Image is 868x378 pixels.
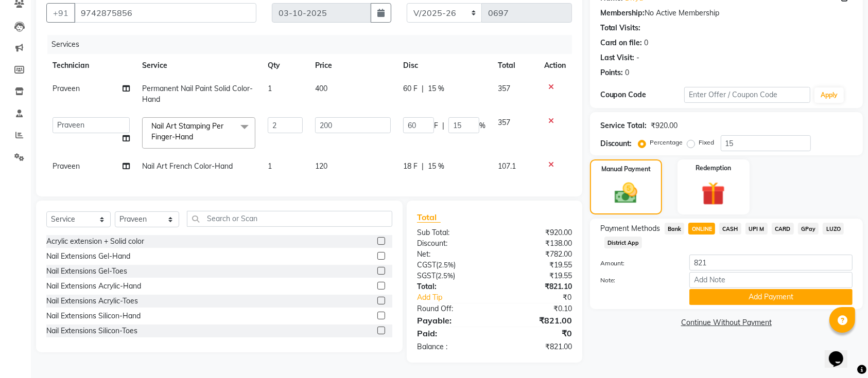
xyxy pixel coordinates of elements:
[417,260,436,269] span: CGST
[397,54,492,77] th: Disc
[409,249,494,260] div: Net:
[494,271,579,281] div: ₹19.55
[417,271,436,280] span: SGST
[689,289,853,305] button: Add Payment
[600,138,632,149] div: Discount:
[409,292,509,303] a: Add Tip
[46,281,141,292] div: Nail Extensions Acrylic-Hand
[688,223,715,235] span: ONLINE
[53,84,80,93] span: Praveen
[315,161,327,171] span: 120
[600,8,645,19] div: Membership:
[494,260,579,271] div: ₹19.55
[699,138,715,147] label: Fixed
[600,223,661,234] span: Payment Methods
[694,179,733,208] img: _gift.svg
[136,54,262,77] th: Service
[825,337,858,368] iframe: chat widget
[689,255,853,271] input: Amount
[684,87,810,103] input: Enter Offer / Coupon Code
[600,38,643,48] div: Card on file:
[422,161,424,172] span: |
[46,266,127,277] div: Nail Extensions Gel-Toes
[417,212,441,223] span: Total
[600,89,684,100] div: Coupon Code
[409,238,494,249] div: Discount:
[409,227,494,238] div: Sub Total:
[645,38,649,48] div: 0
[745,223,768,235] span: UPI M
[438,272,453,280] span: 2.5%
[665,223,685,235] span: Bank
[772,223,794,235] span: CARD
[823,223,844,235] span: LUZO
[187,211,392,227] input: Search or Scan
[798,223,819,235] span: GPay
[494,281,579,292] div: ₹821.10
[403,83,418,94] span: 60 F
[309,54,397,77] th: Price
[409,260,494,271] div: ( )
[409,327,494,339] div: Paid:
[538,54,572,77] th: Action
[438,261,454,269] span: 2.5%
[494,227,579,238] div: ₹920.00
[492,54,538,77] th: Total
[600,67,623,78] div: Points:
[46,326,137,336] div: Nail Extensions Silicon-Toes
[498,118,510,127] span: 357
[592,317,861,328] a: Continue Without Payment
[814,87,844,103] button: Apply
[315,84,327,93] span: 400
[46,54,136,77] th: Technician
[142,84,253,104] span: Permanent Nail Paint Solid Color-Hand
[600,23,641,33] div: Total Visits:
[626,67,630,78] div: 0
[637,52,640,63] div: -
[651,120,678,131] div: ₹920.00
[719,223,741,235] span: CASH
[494,303,579,314] div: ₹0.10
[46,236,144,247] div: Acrylic extension + Solid color
[600,120,647,131] div: Service Total:
[442,120,444,131] span: |
[409,271,494,281] div: ( )
[498,161,516,171] span: 107.1
[142,161,233,171] span: Nail Art French Color-Hand
[268,161,272,171] span: 1
[46,3,75,23] button: +91
[46,251,130,262] div: Nail Extensions Gel-Hand
[409,303,494,314] div: Round Off:
[74,3,256,23] input: Search by Name/Mobile/Email/Code
[604,237,643,248] span: District App
[600,52,635,63] div: Last Visit:
[494,314,579,327] div: ₹821.00
[422,83,424,94] span: |
[601,165,651,174] label: Manual Payment
[428,161,444,172] span: 15 %
[494,238,579,249] div: ₹138.00
[268,84,272,93] span: 1
[593,259,682,268] label: Amount:
[494,341,579,352] div: ₹821.00
[689,272,853,288] input: Add Note
[409,314,494,327] div: Payable:
[600,8,853,19] div: No Active Membership
[409,341,494,352] div: Balance :
[262,54,309,77] th: Qty
[151,121,223,141] span: Nail Art Stamping Per Finger-Hand
[403,161,418,172] span: 18 F
[428,83,444,94] span: 15 %
[494,249,579,260] div: ₹782.00
[509,292,580,303] div: ₹0
[409,281,494,292] div: Total:
[47,35,580,54] div: Services
[46,296,138,307] div: Nail Extensions Acrylic-Toes
[494,327,579,339] div: ₹0
[607,180,645,206] img: _cash.svg
[53,161,80,171] span: Praveen
[593,276,682,285] label: Note:
[193,132,198,141] a: x
[434,120,438,131] span: F
[479,120,485,131] span: %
